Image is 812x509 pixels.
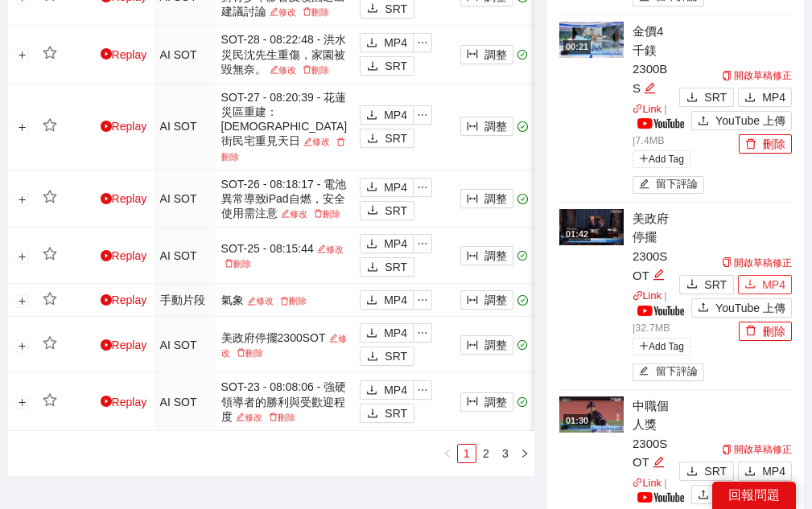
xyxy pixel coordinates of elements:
a: linkLink [633,104,662,115]
span: link [633,478,643,488]
a: 刪除 [221,259,254,269]
span: download [367,351,378,363]
span: Add Tag [633,338,690,355]
button: ellipsis [413,290,432,310]
a: 開啟草稿修正 [722,444,792,455]
button: 展開行 [15,396,28,409]
button: edit留下評論 [633,363,704,381]
img: fe883888-68d5-4332-b42f-48d060d7c2ab.jpg [559,22,624,58]
div: SOT-28 - 08:22:48 - 洪水災民沈先生重傷，家園被毀無奈。 [221,32,348,76]
a: 修改 [314,244,347,254]
div: AI SOT [160,117,208,135]
span: delete [745,325,756,338]
span: edit [317,244,326,253]
span: Add Tag [633,150,690,168]
span: edit [270,7,278,16]
a: 刪除 [277,296,310,306]
a: Replay [101,293,147,306]
a: 2 [477,445,495,462]
span: MP4 [762,276,785,293]
img: yt_logo_rgb_light.a676ea31.png [637,306,684,316]
a: 刪除 [221,137,345,161]
div: SOT-23 - 08:08:06 - 強硬領導者的勝利與受歡迎程度 [221,380,348,424]
button: ellipsis [413,323,432,343]
button: uploadYouTube 上傳 [691,485,792,504]
button: 展開行 [15,295,28,308]
div: SOT-27 - 08:20:39 - 花蓮災區重建：[DEMOGRAPHIC_DATA]街民宅重見天日 [221,90,348,163]
div: 美政府停擺2300SOT [221,330,348,359]
span: delete [336,138,345,146]
span: download [366,37,377,50]
span: download [366,238,377,251]
span: edit [303,138,312,146]
span: star [43,190,57,204]
span: check-circle [517,50,528,60]
a: 開啟草稿修正 [722,70,792,81]
div: 00:21 [563,40,591,54]
span: edit [639,366,649,378]
button: downloadSRT [679,462,734,481]
button: downloadSRT [360,347,414,366]
span: download [367,2,378,15]
span: MP4 [384,381,407,399]
a: Replay [101,249,147,262]
a: linkLink [633,290,662,302]
button: ellipsis [413,33,432,52]
span: play-circle [101,48,112,60]
button: downloadMP4 [360,323,414,343]
span: right [520,449,530,458]
span: SRT [385,404,407,422]
span: download [366,327,377,340]
span: upload [698,115,709,128]
span: download [367,133,378,146]
span: check-circle [517,251,528,261]
span: upload [698,489,709,502]
span: left [443,449,452,458]
span: play-circle [101,396,112,407]
span: MP4 [762,462,785,480]
span: column-width [467,396,478,408]
a: 修改 [300,137,333,146]
a: Replay [101,120,147,133]
span: MP4 [762,88,785,106]
li: 3 [496,444,515,463]
span: edit [639,179,649,191]
button: right [515,444,534,463]
button: downloadMP4 [360,380,414,400]
span: MP4 [384,291,407,309]
span: star [43,292,57,306]
span: ellipsis [414,182,431,193]
span: download [686,92,698,105]
span: edit [653,269,665,281]
span: check-circle [517,194,528,204]
button: ellipsis [413,105,432,125]
img: yt_logo_rgb_light.a676ea31.png [637,118,684,129]
span: download [367,408,378,421]
span: edit [281,209,290,218]
span: edit [653,456,665,468]
button: column-width調整 [460,290,513,310]
img: e8acd0b6-040b-4ea5-9001-56d400048bc7.jpg [559,209,624,245]
span: download [367,204,378,217]
span: copy [722,71,732,80]
span: SRT [385,129,407,147]
span: delete [314,209,323,218]
span: download [366,109,377,122]
button: uploadYouTube 上傳 [691,111,792,130]
span: ellipsis [414,294,431,306]
span: download [367,60,378,73]
button: 展開行 [15,49,28,62]
span: MP4 [384,324,407,342]
button: downloadSRT [679,275,734,294]
button: downloadSRT [360,129,414,148]
button: delete刪除 [739,134,792,154]
span: download [686,278,698,291]
a: Replay [101,48,147,61]
button: left [438,444,457,463]
div: SOT-26 - 08:18:17 - 電池異常導致iPad自燃，安全使用需注意 [221,177,348,221]
span: SRT [385,258,407,276]
div: AI SOT [160,190,208,207]
a: 修改 [266,7,299,17]
button: downloadMP4 [360,178,414,197]
span: delete [303,65,311,74]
